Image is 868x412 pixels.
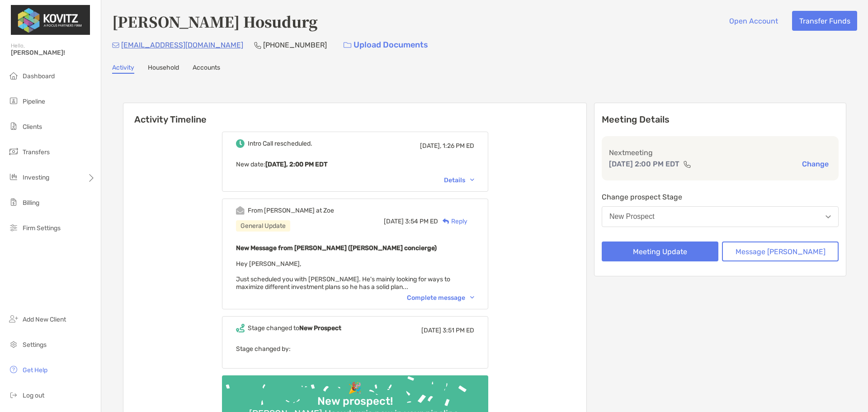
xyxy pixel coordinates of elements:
[23,174,49,181] span: Investing
[609,213,655,221] div: New Prospect
[112,11,318,32] h4: [PERSON_NAME] Hosudurg
[609,147,831,158] p: Next meeting
[421,327,441,334] span: [DATE]
[23,72,55,80] span: Dashboard
[8,389,19,400] img: logout icon
[443,218,449,224] img: Reply icon
[8,222,19,233] img: firm-settings icon
[8,70,19,81] img: dashboard icon
[265,161,327,168] b: [DATE], 2:00 PM EDT
[799,159,831,169] button: Change
[8,313,19,324] img: add_new_client icon
[23,148,50,156] span: Transfers
[443,327,474,334] span: 3:51 PM ED
[236,206,245,215] img: Event icon
[338,35,434,55] a: Upload Documents
[23,366,47,374] span: Get Help
[23,123,42,131] span: Clients
[470,179,474,181] img: Chevron icon
[602,191,839,203] p: Change prospect Stage
[263,39,327,51] p: [PHONE_NUMBER]
[23,341,47,349] span: Settings
[8,197,19,208] img: billing icon
[8,121,19,132] img: clients icon
[444,176,474,184] div: Details
[683,161,691,168] img: communication type
[23,98,45,105] span: Pipeline
[8,339,19,350] img: settings icon
[23,316,66,323] span: Add New Client
[121,39,243,51] p: [EMAIL_ADDRESS][DOMAIN_NAME]
[248,324,341,332] div: Stage changed to
[248,207,334,214] div: From [PERSON_NAME] at Zoe
[236,220,290,232] div: General Update
[23,392,44,399] span: Log out
[236,139,245,148] img: Event icon
[344,42,351,48] img: button icon
[722,242,839,261] button: Message [PERSON_NAME]
[112,43,119,48] img: Email Icon
[112,64,134,74] a: Activity
[254,42,261,49] img: Phone Icon
[23,199,39,207] span: Billing
[8,171,19,182] img: investing icon
[236,324,245,332] img: Event icon
[405,218,438,225] span: 3:54 PM ED
[602,114,839,125] p: Meeting Details
[344,382,365,395] div: 🎉
[826,215,831,218] img: Open dropdown arrow
[193,64,220,74] a: Accounts
[299,324,341,332] b: New Prospect
[384,218,404,225] span: [DATE]
[420,142,441,150] span: [DATE],
[23,224,61,232] span: Firm Settings
[236,343,474,355] p: Stage changed by:
[248,140,312,147] div: Intro Call rescheduled.
[8,364,19,375] img: get-help icon
[236,244,437,252] b: New Message from [PERSON_NAME] ([PERSON_NAME] concierge)
[609,158,679,170] p: [DATE] 2:00 PM EDT
[470,296,474,299] img: Chevron icon
[438,217,467,226] div: Reply
[722,11,785,31] button: Open Account
[236,260,450,291] span: Hey [PERSON_NAME], Just scheduled you with [PERSON_NAME]. He's mainly looking for ways to maximiz...
[602,242,718,261] button: Meeting Update
[407,294,474,302] div: Complete message
[314,395,396,408] div: New prospect!
[792,11,857,31] button: Transfer Funds
[602,206,839,227] button: New Prospect
[443,142,474,150] span: 1:26 PM ED
[11,4,90,36] img: Zoe Logo
[8,95,19,106] img: pipeline icon
[148,64,179,74] a: Household
[123,103,586,125] h6: Activity Timeline
[8,146,19,157] img: transfers icon
[236,159,474,170] p: New date :
[11,49,95,57] span: [PERSON_NAME]!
